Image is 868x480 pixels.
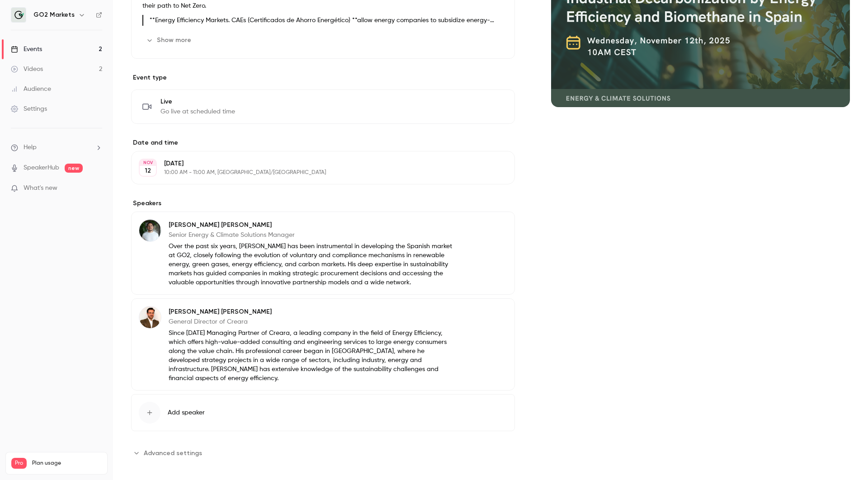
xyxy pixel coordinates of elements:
div: Rodrigo Morell[PERSON_NAME] [PERSON_NAME]General Director of CrearaSince [DATE] Managing Partner ... [131,298,515,391]
button: Add speaker [131,394,515,431]
p: [DATE] [164,159,467,168]
a: SpeakerHub [24,163,59,173]
section: Advanced settings [131,446,515,460]
span: Go live at scheduled time [160,107,235,116]
p: Over the past six years, [PERSON_NAME] has been instrumental in developing the Spanish market at ... [169,242,456,287]
h6: GO2 Markets [33,10,75,19]
p: [PERSON_NAME] [PERSON_NAME] [169,221,456,230]
span: What's new [24,184,57,193]
p: 12 [145,166,151,175]
p: Since [DATE] Managing Partner of Creara, a leading company in the field of Energy Efficiency, whi... [169,329,456,383]
span: Pro [11,458,27,469]
div: Videos [11,65,43,74]
img: GO2 Markets [11,8,26,22]
p: Event type [131,73,515,82]
img: Rodrigo Morell [139,306,161,328]
div: Audience [11,85,51,94]
span: Help [24,143,37,152]
div: Settings [11,104,47,113]
span: Plan usage [32,460,102,467]
p: 10:00 AM - 11:00 AM, [GEOGRAPHIC_DATA]/[GEOGRAPHIC_DATA] [164,169,467,176]
li: help-dropdown-opener [11,143,102,152]
div: Sergio Castillo[PERSON_NAME] [PERSON_NAME]Senior Energy & Climate Solutions ManagerOver the past ... [131,212,515,295]
span: Live [160,97,235,106]
span: Add speaker [168,408,205,417]
label: Date and time [131,138,515,147]
div: NOV [140,160,156,166]
img: Sergio Castillo [139,220,161,241]
p: Senior Energy & Climate Solutions Manager [169,231,456,240]
button: Advanced settings [131,446,208,460]
p: **Energy Efficiency Markets. CAEs (Certificados de Ahorro Energético) **allow energy companies to... [150,15,504,26]
span: new [65,164,83,173]
span: Advanced settings [144,448,202,458]
label: Speakers [131,199,515,208]
iframe: Noticeable Trigger [91,184,102,193]
div: Events [11,45,42,54]
button: Show more [142,33,197,47]
p: [PERSON_NAME] [PERSON_NAME] [169,307,456,316]
p: General Director of Creara [169,317,456,326]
